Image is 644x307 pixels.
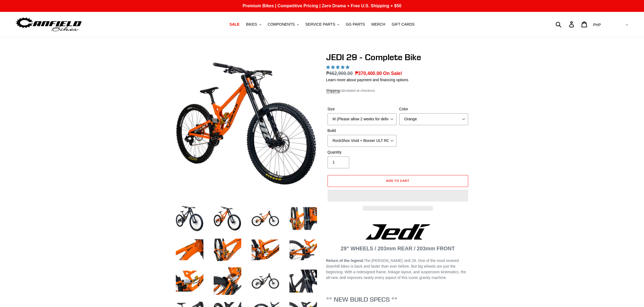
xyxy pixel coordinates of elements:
[243,21,264,28] button: BIKES
[246,22,257,27] span: BIKES
[326,65,351,69] span: 5.00 stars
[383,70,402,77] span: On Sale!
[328,106,397,112] label: Size
[229,22,239,27] span: SALE
[213,204,242,233] img: Load image into Gallery viewer, JEDI 29 - Complete Bike
[355,71,382,76] span: ₱370,400.00
[369,21,388,28] a: MERCH
[341,245,455,251] strong: 29" WHEELS / 203mm REAR / 203mm FRONT
[326,71,353,76] s: ₱462,900.00
[250,266,280,296] img: Load image into Gallery viewer, JEDI 29 - Complete Bike
[326,88,340,93] a: Shipping
[227,21,242,28] a: SALE
[389,21,417,28] a: GIFT CARDS
[303,21,342,28] button: SERVICE PARTS
[328,128,397,134] label: Build
[399,106,468,112] label: Color
[265,21,302,28] button: COMPONENTS
[250,235,280,265] img: Load image into Gallery viewer, JEDI 29 - Complete Bike
[288,266,318,296] img: Load image into Gallery viewer, JEDI 29 - Complete Bike
[213,266,242,296] img: Load image into Gallery viewer, JEDI 29 - Complete Bike
[175,266,204,296] img: Load image into Gallery viewer, JEDI 29 - Complete Bike
[15,16,82,33] img: Canfield Bikes
[328,149,397,155] label: Quantity
[326,295,470,303] h3: ** NEW BUILD SPECS **
[288,235,318,265] img: Load image into Gallery viewer, JEDI 29 - Complete Bike
[326,78,408,82] a: Learn more about payment and financing options
[326,52,470,62] h1: JEDI 29 - Complete Bike
[392,22,415,27] span: GIFT CARDS
[175,235,204,265] img: Load image into Gallery viewer, JEDI 29 - Complete Bike
[365,224,430,240] img: Jedi Logo
[386,179,409,183] span: Add to cart
[268,22,295,27] span: COMPONENTS
[559,18,572,30] input: Search
[328,175,468,187] button: Add to cart
[305,22,335,27] span: SERVICE PARTS
[343,21,368,28] a: GG PARTS
[326,258,470,281] p: The [PERSON_NAME] Jedi 29. One of the most revered downhill bikes is back and faster than ever be...
[326,258,364,263] strong: Return of the legend.
[213,235,242,265] img: Load image into Gallery viewer, JEDI 29 - Complete Bike
[288,204,318,233] img: Load image into Gallery viewer, JEDI 29 - Complete Bike
[371,22,385,27] span: MERCH
[175,204,204,233] img: Load image into Gallery viewer, JEDI 29 - Complete Bike
[326,88,470,93] div: calculated at checkout.
[346,22,365,27] span: GG PARTS
[176,53,317,194] img: JEDI 29 - Complete Bike
[250,204,280,233] img: Load image into Gallery viewer, JEDI 29 - Complete Bike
